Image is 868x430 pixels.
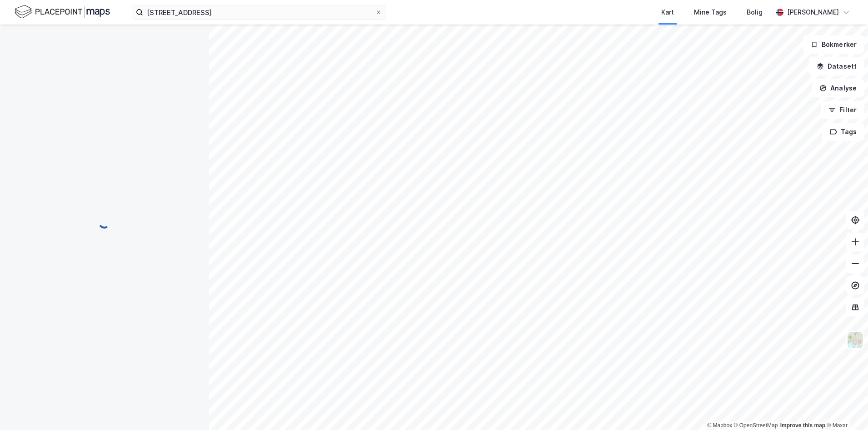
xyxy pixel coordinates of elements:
[809,57,864,75] button: Datasett
[661,7,674,18] div: Kart
[707,422,732,429] a: Mapbox
[15,4,110,20] img: logo.f888ab2527a4732fd821a326f86c7f29.svg
[847,331,864,349] img: Z
[734,422,778,429] a: OpenStreetMap
[694,7,727,18] div: Mine Tags
[803,35,864,54] button: Bokmerker
[821,101,864,119] button: Filter
[812,79,864,97] button: Analyse
[823,386,868,430] iframe: Chat Widget
[97,215,112,229] img: spinner.a6d8c91a73a9ac5275cf975e30b51cfb.svg
[823,386,868,430] div: Kontrollprogram for chat
[747,7,763,18] div: Bolig
[787,7,839,18] div: [PERSON_NAME]
[780,422,825,429] a: Improve this map
[822,123,864,141] button: Tags
[143,5,375,19] input: Søk på adresse, matrikkel, gårdeiere, leietakere eller personer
